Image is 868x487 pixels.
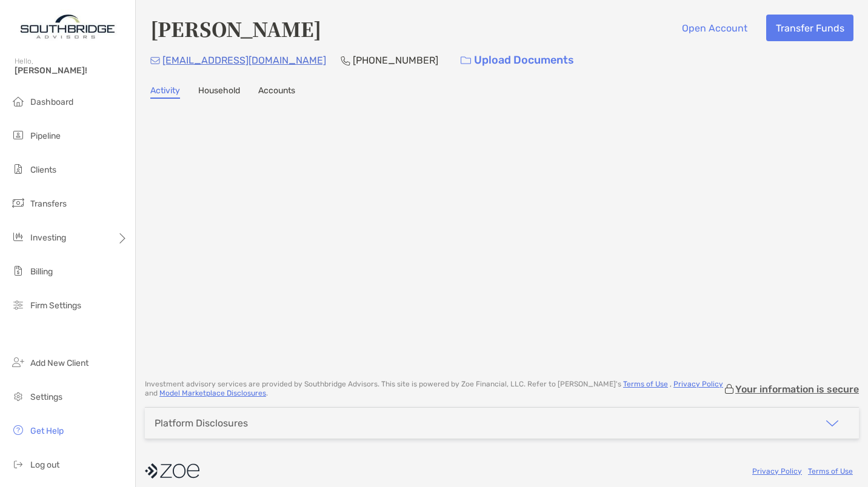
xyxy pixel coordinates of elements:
button: Transfer Funds [766,15,853,41]
span: Pipeline [30,131,61,141]
span: Settings [30,392,62,402]
span: Add New Client [30,358,88,368]
a: Activity [150,85,180,99]
img: transfers icon [11,196,25,210]
span: Billing [30,267,53,277]
img: get-help icon [11,423,25,437]
span: Get Help [30,426,64,436]
a: Terms of Use [623,380,668,388]
img: add_new_client icon [11,355,25,369]
img: settings icon [11,389,25,403]
p: Investment advisory services are provided by Southbridge Advisors . This site is powered by Zoe F... [145,380,723,398]
img: firm-settings icon [11,297,25,312]
a: Terms of Use [808,467,853,475]
a: Accounts [258,85,295,99]
img: button icon [461,56,471,65]
a: Privacy Policy [752,467,802,475]
a: Household [198,85,240,99]
span: Dashboard [30,97,73,107]
span: Clients [30,165,56,175]
h4: [PERSON_NAME] [150,15,321,42]
img: pipeline icon [11,128,25,142]
img: Email Icon [150,57,160,64]
a: Model Marketplace Disclosures [159,389,266,397]
span: Investing [30,233,66,243]
a: Privacy Policy [673,380,723,388]
p: Your information is secure [735,383,859,395]
img: company logo [145,457,199,485]
div: Platform Disclosures [155,417,248,429]
img: icon arrow [825,416,840,431]
img: dashboard icon [11,94,25,108]
span: Log out [30,460,59,470]
p: [PHONE_NUMBER] [353,53,438,68]
img: investing icon [11,230,25,244]
img: billing icon [11,263,25,278]
img: logout icon [11,457,25,471]
button: Open Account [672,15,756,41]
img: clients icon [11,162,25,176]
img: Zoe Logo [15,5,121,48]
span: Firm Settings [30,300,81,311]
span: [PERSON_NAME]! [15,65,128,76]
p: [EMAIL_ADDRESS][DOMAIN_NAME] [162,53,326,68]
img: Phone Icon [341,56,350,65]
a: Upload Documents [453,47,582,73]
span: Transfers [30,199,67,209]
